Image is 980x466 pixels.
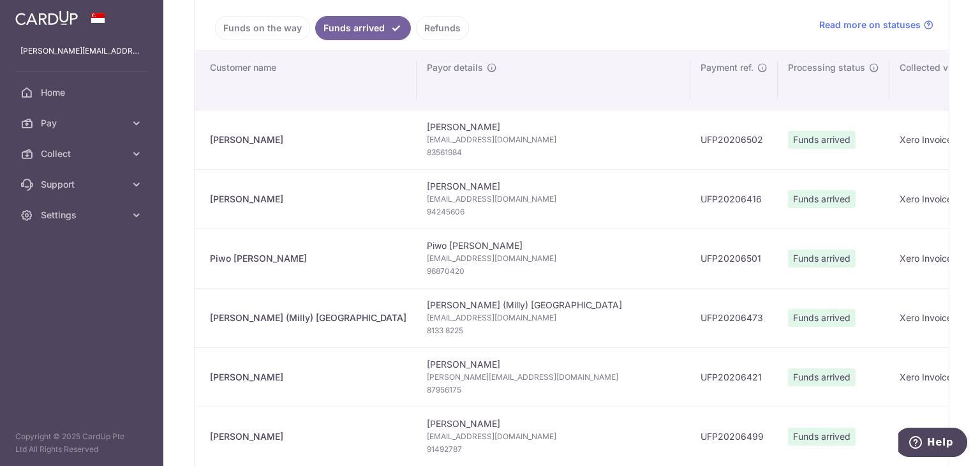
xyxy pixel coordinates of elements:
[15,10,78,26] img: CardUp
[416,16,469,40] a: Refunds
[690,407,778,466] td: UFP20206499
[889,169,966,229] td: Xero Invoice
[788,250,856,267] span: Funds arrived
[889,229,966,288] td: Xero Invoice
[210,371,406,384] div: [PERSON_NAME]
[427,312,680,324] span: [EMAIL_ADDRESS][DOMAIN_NAME]
[427,133,680,146] span: [EMAIL_ADDRESS][DOMAIN_NAME]
[210,312,406,324] div: [PERSON_NAME] (Milly) [GEOGRAPHIC_DATA]
[701,61,754,74] span: Payment ref.
[889,288,966,347] td: Xero Invoice
[690,347,778,407] td: UFP20206421
[417,347,690,407] td: [PERSON_NAME]
[210,252,406,265] div: Piwo [PERSON_NAME]
[417,110,690,169] td: [PERSON_NAME]
[417,169,690,229] td: [PERSON_NAME]
[427,146,680,159] span: 83561984
[417,229,690,288] td: Piwo [PERSON_NAME]
[690,229,778,288] td: UFP20206501
[417,51,690,110] th: Payor details
[215,16,310,40] a: Funds on the way
[41,209,125,222] span: Settings
[195,51,417,110] th: Customer name
[690,51,778,110] th: Payment ref.
[210,133,406,146] div: [PERSON_NAME]
[29,9,55,20] span: Help
[427,430,680,443] span: [EMAIL_ADDRESS][DOMAIN_NAME]
[690,110,778,169] td: UFP20206502
[788,190,856,208] span: Funds arrived
[427,265,680,278] span: 96870420
[819,19,933,31] a: Read more on statuses
[41,147,125,160] span: Collect
[41,178,125,191] span: Support
[898,428,967,460] iframe: Opens a widget where you can find more information
[690,169,778,229] td: UFP20206416
[210,193,406,206] div: [PERSON_NAME]
[20,45,143,57] p: [PERSON_NAME][EMAIL_ADDRESS][DOMAIN_NAME]
[427,193,680,206] span: [EMAIL_ADDRESS][DOMAIN_NAME]
[690,288,778,347] td: UFP20206473
[778,51,889,110] th: Processing status
[417,407,690,466] td: [PERSON_NAME]
[427,206,680,218] span: 94245606
[788,368,856,386] span: Funds arrived
[889,407,966,466] td: Xero Invoice
[788,309,856,327] span: Funds arrived
[889,51,966,110] th: Collected via
[417,288,690,347] td: [PERSON_NAME] (Milly) [GEOGRAPHIC_DATA]
[788,428,856,446] span: Funds arrived
[41,117,125,130] span: Pay
[889,110,966,169] td: Xero Invoice
[427,61,483,74] span: Payor details
[427,371,680,384] span: [PERSON_NAME][EMAIL_ADDRESS][DOMAIN_NAME]
[788,131,856,149] span: Funds arrived
[788,61,865,74] span: Processing status
[315,16,411,40] a: Funds arrived
[889,347,966,407] td: Xero Invoice
[427,384,680,396] span: 87956175
[210,430,406,443] div: [PERSON_NAME]
[819,19,921,31] span: Read more on statuses
[427,443,680,456] span: 91492787
[41,86,125,99] span: Home
[427,324,680,337] span: 8133 8225
[427,252,680,265] span: [EMAIL_ADDRESS][DOMAIN_NAME]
